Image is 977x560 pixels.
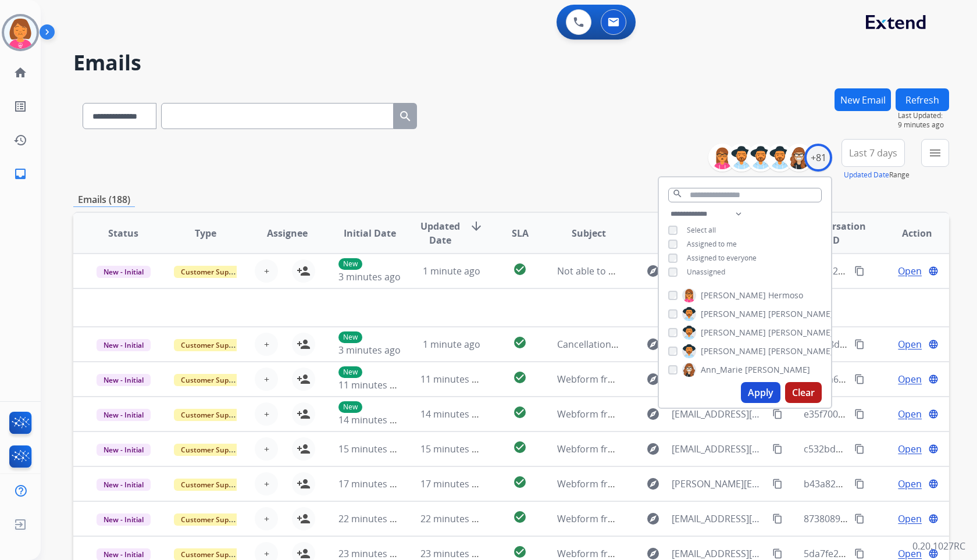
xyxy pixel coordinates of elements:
mat-icon: check_circle [513,370,527,384]
span: Assigned to everyone [687,253,757,263]
span: Status [108,226,138,240]
span: Customer Support [174,479,249,491]
span: + [264,512,269,526]
span: [EMAIL_ADDRESS][DOMAIN_NAME] [672,407,765,421]
span: New - Initial [97,339,151,351]
span: Customer Support [174,266,249,278]
mat-icon: list_alt [13,99,27,113]
button: Refresh [896,88,949,111]
mat-icon: menu [928,146,942,160]
mat-icon: history [13,133,27,147]
span: + [264,264,269,278]
span: [PERSON_NAME] [768,308,833,320]
span: 3 minutes ago [338,344,401,356]
mat-icon: check_circle [513,405,527,419]
mat-icon: content_copy [854,266,865,276]
mat-icon: content_copy [854,409,865,419]
button: Updated Date [844,170,889,180]
span: Customer Support [174,339,249,351]
th: Action [867,213,949,254]
span: Last 7 days [849,151,897,155]
span: New - Initial [97,479,151,491]
mat-icon: language [928,513,939,524]
p: 0.20.1027RC [912,539,965,553]
span: 15 minutes ago [338,443,406,455]
span: Open [898,512,922,526]
p: Emails (188) [73,192,135,207]
mat-icon: person_add [297,477,311,491]
button: Clear [785,382,822,403]
span: 1 minute ago [423,265,480,277]
mat-icon: content_copy [854,548,865,559]
span: [PERSON_NAME] [768,345,833,357]
span: 11 minutes ago [420,373,488,386]
span: Open [898,477,922,491]
span: Webform from [EMAIL_ADDRESS][DOMAIN_NAME] on [DATE] [557,373,821,386]
span: [PERSON_NAME][EMAIL_ADDRESS][PERSON_NAME][DOMAIN_NAME] [672,477,765,491]
span: Select all [687,225,716,235]
mat-icon: language [928,266,939,276]
span: 22 minutes ago [420,512,488,525]
span: Range [844,170,910,180]
mat-icon: person_add [297,442,311,456]
span: [EMAIL_ADDRESS][DOMAIN_NAME] [672,442,765,456]
mat-icon: language [928,339,939,349]
mat-icon: person_add [297,512,311,526]
span: Webform from [EMAIL_ADDRESS][DOMAIN_NAME] on [DATE] [557,443,821,455]
span: 17 minutes ago [338,477,406,490]
span: + [264,337,269,351]
span: Hermoso [768,290,803,301]
span: [PERSON_NAME] [768,327,833,338]
span: New - Initial [97,374,151,386]
img: avatar [4,16,37,49]
mat-icon: content_copy [772,444,783,454]
span: + [264,477,269,491]
span: Ann_Marie [701,364,743,376]
span: Customer Support [174,444,249,456]
span: SLA [512,226,529,240]
mat-icon: content_copy [772,513,783,524]
span: Customer Support [174,374,249,386]
span: 3 minutes ago [338,270,401,283]
span: Open [898,264,922,278]
span: [PERSON_NAME] [701,290,766,301]
mat-icon: explore [646,442,660,456]
span: + [264,442,269,456]
mat-icon: content_copy [772,548,783,559]
span: Last Updated: [898,111,949,120]
mat-icon: content_copy [854,339,865,349]
span: Assigned to me [687,239,737,249]
button: + [255,402,278,426]
mat-icon: explore [646,477,660,491]
mat-icon: explore [646,264,660,278]
span: [PERSON_NAME] [701,327,766,338]
p: New [338,401,362,413]
span: Webform from [EMAIL_ADDRESS][DOMAIN_NAME] on [DATE] [557,512,821,525]
mat-icon: content_copy [772,409,783,419]
button: + [255,368,278,391]
button: New Email [835,88,891,111]
mat-icon: home [13,66,27,80]
mat-icon: check_circle [513,336,527,349]
mat-icon: explore [646,337,660,351]
span: Customer Support [174,513,249,526]
span: 8738089f-164c-4f2c-a30f-f483d057c3a3 [804,512,972,525]
mat-icon: explore [646,512,660,526]
mat-icon: content_copy [854,479,865,489]
span: 11 minutes ago [338,379,406,391]
button: + [255,259,278,283]
span: [PERSON_NAME] [745,364,810,376]
mat-icon: check_circle [513,262,527,276]
mat-icon: search [672,188,683,199]
span: New - Initial [97,444,151,456]
span: 1 minute ago [423,338,480,351]
button: + [255,472,278,495]
span: Open [898,337,922,351]
mat-icon: person_add [297,372,311,386]
button: Apply [741,382,780,403]
p: New [338,366,362,378]
span: Initial Date [344,226,396,240]
span: Assignee [267,226,308,240]
mat-icon: content_copy [854,374,865,384]
mat-icon: content_copy [854,444,865,454]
